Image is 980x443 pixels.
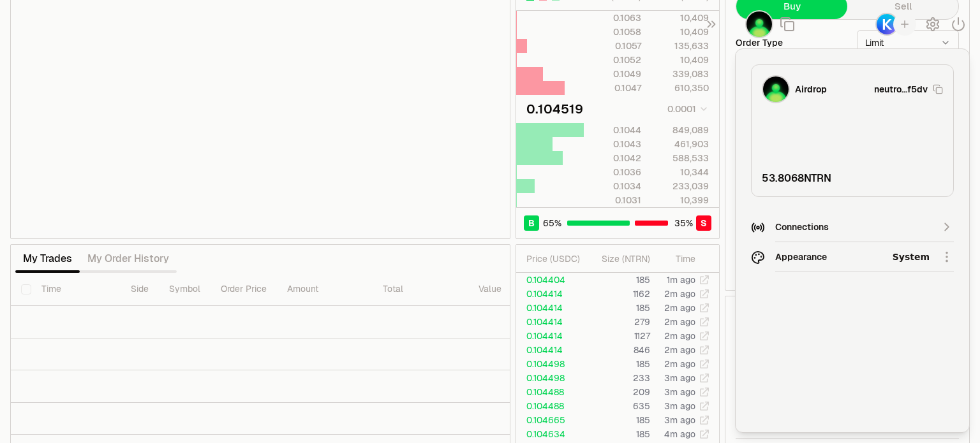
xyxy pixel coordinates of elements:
div: 0.1057 [584,40,641,52]
td: 0.104414 [516,343,586,357]
img: Airdrop [762,75,790,103]
div: Airdrop [795,83,827,96]
td: 0.104488 [516,399,586,413]
div: 0.1058 [584,25,641,38]
time: 2m ago [664,344,695,356]
div: 0.1047 [584,82,641,94]
button: 0.0001 [664,101,709,117]
div: Connections [775,221,930,233]
td: 185 [586,273,651,287]
button: My Trades [15,246,80,272]
button: My Order History [80,246,177,272]
td: 0.104414 [516,329,586,343]
td: 0.104488 [516,385,586,399]
div: 0.1052 [584,54,641,66]
td: 0.104665 [516,413,586,427]
th: Value [468,273,512,306]
div: 0.1049 [584,68,641,80]
div: 135,633 [652,40,709,52]
time: 4m ago [664,428,695,440]
td: 0.104498 [516,357,586,371]
div: 10,344 [652,166,709,178]
td: 209 [586,385,651,399]
div: 0.1036 [584,166,641,178]
div: 339,083 [652,68,709,80]
span: System [893,251,930,263]
td: 279 [586,315,651,329]
td: 185 [586,427,651,441]
td: 0.104414 [516,287,586,301]
div: 849,089 [652,124,709,136]
time: 3m ago [664,414,695,426]
td: 233 [586,371,651,385]
th: Total [373,273,468,306]
td: 1162 [586,287,651,301]
div: 10,409 [652,54,709,66]
td: 846 [586,343,651,357]
th: Symbol [159,273,211,306]
div: 53.8068 NTRN [762,171,943,186]
td: 0.104634 [516,427,586,441]
td: 0.104498 [516,371,586,385]
time: 1m ago [667,274,695,286]
div: 0.1044 [584,124,641,136]
span: B [528,217,535,229]
div: 233,039 [652,180,709,192]
time: 2m ago [664,358,695,370]
div: Price ( USDC ) [526,252,586,265]
img: Airdrop [745,10,773,38]
time: 3m ago [664,400,695,412]
td: 1127 [586,329,651,343]
th: Side [121,273,159,306]
button: AppearanceSystem [751,242,954,272]
div: Appearance [775,251,882,263]
div: 0.104519 [526,100,583,118]
img: Keplr [875,13,898,36]
div: 461,903 [652,138,709,150]
th: Amount [277,273,373,306]
button: Connections [751,212,954,242]
div: 610,350 [652,82,709,94]
span: S [701,217,707,229]
span: 35 % [674,217,693,229]
span: 65 % [543,217,561,229]
time: 3m ago [664,386,695,398]
time: 2m ago [664,302,695,314]
time: 2m ago [664,330,695,342]
td: 0.104414 [516,315,586,329]
time: 2m ago [664,288,695,300]
div: 10,409 [652,25,709,38]
time: 3m ago [664,372,695,384]
td: 185 [586,301,651,315]
button: Select all [21,284,31,294]
span: neutro...f5dv [874,83,928,96]
div: 588,533 [652,152,709,164]
td: 635 [586,399,651,413]
td: 0.104404 [516,273,586,287]
th: Order Price [211,273,277,306]
div: 10,409 [652,11,709,24]
div: Time [661,252,695,265]
div: 10,399 [652,194,709,207]
div: 0.1043 [584,138,641,150]
div: 0.1042 [584,152,641,164]
td: 185 [586,357,651,371]
th: Time [31,273,121,306]
time: 2m ago [664,316,695,328]
td: 0.104414 [516,301,586,315]
button: neutro...f5dv [874,83,943,96]
div: 0.1034 [584,180,641,192]
div: Size ( NTRN ) [597,252,650,265]
div: 0.1063 [584,11,641,24]
td: 185 [586,413,651,427]
div: 0.1031 [584,194,641,207]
